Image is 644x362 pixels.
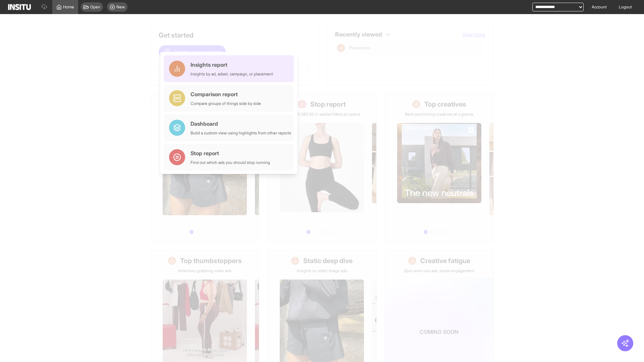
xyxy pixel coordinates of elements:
[191,130,291,136] div: Build a custom view using highlights from other reports
[191,149,270,157] div: Stop report
[63,4,74,10] span: Home
[191,101,261,106] div: Compare groups of things side by side
[90,4,100,10] span: Open
[116,4,125,10] span: New
[191,61,273,69] div: Insights report
[191,71,273,77] div: Insights by ad, adset, campaign, or placement
[191,90,261,98] div: Comparison report
[8,4,31,10] img: Logo
[191,120,291,128] div: Dashboard
[191,160,270,165] div: Find out which ads you should stop running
